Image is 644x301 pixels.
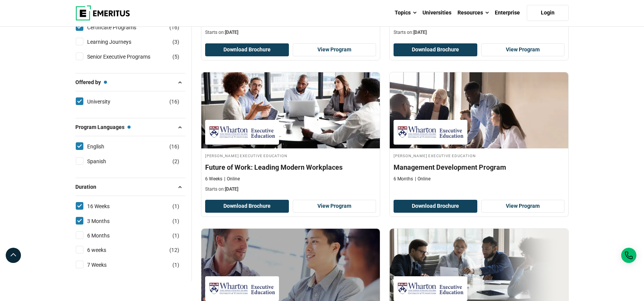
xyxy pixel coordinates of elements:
[201,72,380,148] img: Future of Work: Leading Modern Workplaces | Online Leadership Course
[87,217,125,225] a: 3 Months
[172,53,179,61] span: ( )
[205,176,222,182] p: 6 Weeks
[415,176,430,182] p: Online
[172,38,179,46] span: ( )
[87,231,125,240] a: 6 Months
[394,29,564,36] p: Starts on:
[75,123,131,131] span: Program Languages
[75,183,102,191] span: Duration
[169,246,179,254] span: ( )
[225,186,238,192] span: [DATE]
[413,30,427,35] span: [DATE]
[87,261,122,269] a: 7 Weeks
[87,142,120,151] a: English
[174,218,177,224] span: 1
[481,43,565,56] a: View Program
[394,176,413,182] p: 6 Months
[75,76,185,88] button: Offered by
[394,162,564,172] h4: Management Development Program
[205,43,289,56] button: Download Brochure
[172,231,179,240] span: ( )
[293,200,376,213] a: View Program
[527,5,569,21] a: Login
[481,200,565,213] a: View Program
[390,72,568,186] a: Leadership Course by Wharton Executive Education - Wharton Executive Education [PERSON_NAME] Exec...
[172,217,179,225] span: ( )
[394,43,477,56] button: Download Brochure
[205,162,376,172] h4: Future of Work: Leading Modern Workplaces
[87,97,126,106] a: University
[397,280,464,297] img: Wharton Executive Education
[174,39,177,45] span: 3
[390,72,568,148] img: Management Development Program | Online Leadership Course
[201,72,380,196] a: Leadership Course by Wharton Executive Education - October 9, 2025 Wharton Executive Education [P...
[394,152,564,159] h4: [PERSON_NAME] Executive Education
[293,43,376,56] a: View Program
[205,186,376,193] p: Starts on:
[172,202,179,210] span: ( )
[87,202,125,210] a: 16 Weeks
[174,158,177,164] span: 2
[397,124,464,141] img: Wharton Executive Education
[209,280,275,297] img: Wharton Executive Education
[87,246,121,254] a: 6 weeks
[394,200,477,213] button: Download Brochure
[171,143,177,150] span: 16
[209,124,275,141] img: Wharton Executive Education
[171,247,177,253] span: 12
[224,176,240,182] p: Online
[171,24,177,30] span: 16
[174,54,177,60] span: 5
[174,262,177,268] span: 1
[75,78,107,86] span: Offered by
[169,23,179,32] span: ( )
[169,142,179,151] span: ( )
[87,53,166,61] a: Senior Executive Programs
[205,29,376,36] p: Starts on:
[171,99,177,105] span: 16
[87,157,121,166] a: Spanish
[75,181,185,193] button: Duration
[205,200,289,213] button: Download Brochure
[225,30,238,35] span: [DATE]
[172,261,179,269] span: ( )
[172,157,179,166] span: ( )
[75,121,185,133] button: Program Languages
[87,38,147,46] a: Learning Journeys
[174,233,177,239] span: 1
[205,152,376,159] h4: [PERSON_NAME] Executive Education
[174,203,177,209] span: 1
[169,97,179,106] span: ( )
[87,23,151,32] a: Certificate Programs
